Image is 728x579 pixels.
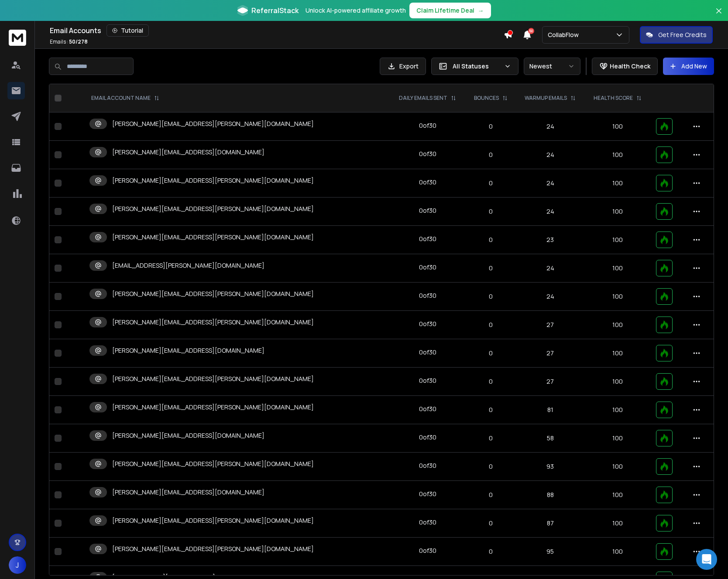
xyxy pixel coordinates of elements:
[516,481,585,509] td: 88
[419,178,436,187] div: 0 of 30
[470,179,511,187] p: 0
[50,24,504,37] div: Email Accounts
[585,453,651,481] td: 100
[528,28,534,34] span: 50
[419,263,436,272] div: 0 of 30
[112,516,314,525] p: [PERSON_NAME][EMAIL_ADDRESS][PERSON_NAME][DOMAIN_NAME]
[419,405,436,413] div: 0 of 30
[594,95,633,102] p: HEALTH SCORE
[419,150,436,158] div: 0 of 30
[419,518,436,527] div: 0 of 30
[516,112,585,141] td: 24
[470,235,511,244] p: 0
[112,346,264,355] p: [PERSON_NAME][EMAIL_ADDRESS][DOMAIN_NAME]
[419,206,436,215] div: 0 of 30
[306,6,406,15] p: Unlock AI-powered affiliate growth
[112,318,314,327] p: [PERSON_NAME][EMAIL_ADDRESS][PERSON_NAME][DOMAIN_NAME]
[592,58,658,75] button: Health Check
[470,292,511,301] p: 0
[419,235,436,243] div: 0 of 30
[112,148,264,157] p: [PERSON_NAME][EMAIL_ADDRESS][DOMAIN_NAME]
[380,58,426,75] button: Export
[478,6,484,15] span: →
[112,545,314,553] p: [PERSON_NAME][EMAIL_ADDRESS][PERSON_NAME][DOMAIN_NAME]
[585,226,651,254] td: 100
[585,424,651,453] td: 100
[516,453,585,481] td: 93
[516,169,585,198] td: 24
[470,320,511,329] p: 0
[112,204,314,213] p: [PERSON_NAME][EMAIL_ADDRESS][PERSON_NAME][DOMAIN_NAME]
[470,377,511,386] p: 0
[524,58,580,75] button: Newest
[419,121,436,130] div: 0 of 30
[516,141,585,169] td: 24
[251,5,299,16] span: ReferralStack
[516,396,585,424] td: 81
[713,5,725,26] button: Close banner
[470,405,511,414] p: 0
[112,403,314,412] p: [PERSON_NAME][EMAIL_ADDRESS][PERSON_NAME][DOMAIN_NAME]
[419,291,436,300] div: 0 of 30
[585,254,651,283] td: 100
[470,519,511,528] p: 0
[112,119,314,128] p: [PERSON_NAME][EMAIL_ADDRESS][PERSON_NAME][DOMAIN_NAME]
[91,95,159,102] div: EMAIL ACCOUNT NAME
[419,376,436,385] div: 0 of 30
[585,198,651,226] td: 100
[585,396,651,424] td: 100
[112,289,314,298] p: [PERSON_NAME][EMAIL_ADDRESS][PERSON_NAME][DOMAIN_NAME]
[470,122,511,131] p: 0
[470,462,511,471] p: 0
[516,339,585,368] td: 27
[658,31,707,39] p: Get Free Credits
[69,38,88,45] span: 50 / 278
[112,375,314,383] p: [PERSON_NAME][EMAIL_ADDRESS][PERSON_NAME][DOMAIN_NAME]
[470,349,511,358] p: 0
[112,176,314,185] p: [PERSON_NAME][EMAIL_ADDRESS][PERSON_NAME][DOMAIN_NAME]
[516,283,585,311] td: 24
[516,198,585,226] td: 24
[112,233,314,242] p: [PERSON_NAME][EMAIL_ADDRESS][PERSON_NAME][DOMAIN_NAME]
[112,488,264,497] p: [PERSON_NAME][EMAIL_ADDRESS][DOMAIN_NAME]
[419,490,436,498] div: 0 of 30
[399,95,447,102] p: DAILY EMAILS SENT
[419,433,436,442] div: 0 of 30
[112,261,264,270] p: [EMAIL_ADDRESS][PERSON_NAME][DOMAIN_NAME]
[470,150,511,159] p: 0
[548,31,582,39] p: CollabFlow
[470,547,511,556] p: 0
[470,207,511,216] p: 0
[419,461,436,470] div: 0 of 30
[474,95,499,102] p: BOUNCES
[419,546,436,555] div: 0 of 30
[640,26,713,44] button: Get Free Credits
[470,490,511,499] p: 0
[112,431,264,440] p: [PERSON_NAME][EMAIL_ADDRESS][DOMAIN_NAME]
[470,264,511,272] p: 0
[453,62,501,71] p: All Statuses
[585,311,651,339] td: 100
[106,24,149,37] button: Tutorial
[516,254,585,283] td: 24
[419,348,436,357] div: 0 of 30
[419,320,436,328] div: 0 of 30
[516,509,585,538] td: 87
[9,556,26,574] button: J
[585,481,651,509] td: 100
[516,538,585,566] td: 95
[516,226,585,254] td: 23
[585,141,651,169] td: 100
[585,169,651,198] td: 100
[696,549,717,570] div: Open Intercom Messenger
[409,3,491,18] button: Claim Lifetime Deal→
[525,95,567,102] p: WARMUP EMAILS
[516,368,585,396] td: 27
[585,339,651,368] td: 100
[585,509,651,538] td: 100
[610,62,650,71] p: Health Check
[112,460,314,468] p: [PERSON_NAME][EMAIL_ADDRESS][PERSON_NAME][DOMAIN_NAME]
[585,368,651,396] td: 100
